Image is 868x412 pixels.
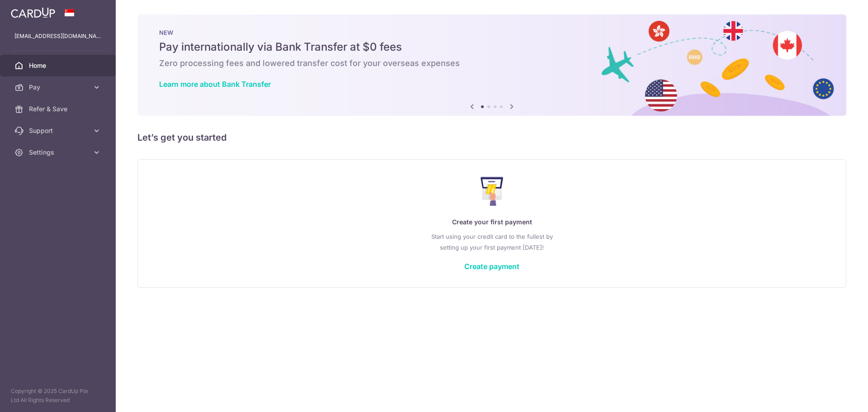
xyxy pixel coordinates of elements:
p: [EMAIL_ADDRESS][DOMAIN_NAME] [14,32,101,41]
img: CardUp [11,7,55,18]
a: Create payment [464,262,519,271]
h5: Let’s get you started [137,130,846,145]
span: Settings [29,148,89,157]
span: Home [29,61,89,70]
span: Refer & Save [29,104,89,114]
p: NEW [159,29,825,36]
h5: Pay internationally via Bank Transfer at $0 fees [159,40,825,54]
img: Make Payment [481,177,504,206]
a: Learn more about Bank Transfer [159,80,271,89]
h6: Zero processing fees and lowered transfer cost for your overseas expenses [159,58,825,69]
img: Bank transfer banner [137,14,846,116]
p: Start using your credit card to the fullest by setting up your first payment [DATE]! [156,231,828,253]
p: Create your first payment [156,217,828,227]
span: Support [29,126,89,135]
span: Pay [29,83,89,92]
